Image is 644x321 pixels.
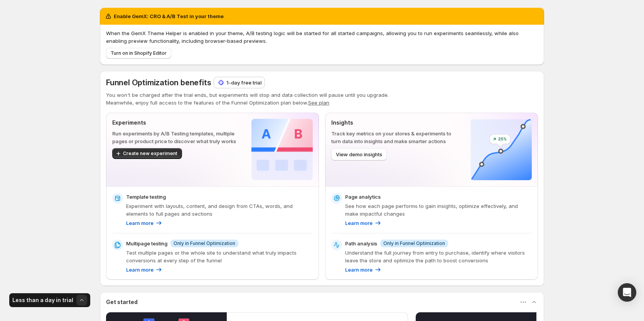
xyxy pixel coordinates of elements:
[331,148,387,160] button: View demo insights
[345,219,373,227] p: Learn more
[126,219,153,227] p: Learn more
[345,240,377,247] p: Path analysis
[106,99,538,106] p: Meanwhile, enjoy full access to the features of the Funnel Optimization plan below.
[106,29,538,45] p: When the GemX Theme Helper is enabled in your theme, A/B testing logic will be started for all st...
[345,202,532,218] p: See how each page performs to gain insights, optimize effectively, and make impactful changes
[106,48,171,59] button: Turn on in Shopify Editor
[126,202,313,218] p: Experiment with layouts, content, and design from CTAs, words, and elements to full pages and sec...
[345,193,381,201] p: Page analytics
[226,79,261,86] p: 1-day free trial
[112,130,239,145] p: Run experiments by A/B Testing templates, multiple pages or product price to discover what truly ...
[114,12,224,20] h2: Enable GemX: CRO & A/B Test in your theme
[112,148,182,159] button: Create new experiment
[126,219,163,227] a: Learn more
[331,130,458,145] p: Track key metrics on your stores & experiments to turn data into insights and make smarter actions
[123,150,177,157] span: Create new experiment
[308,100,329,106] button: See plan
[470,119,532,180] img: Insights
[345,266,382,274] a: Learn more
[126,266,163,274] a: Learn more
[106,78,211,87] span: Funnel Optimization benefits
[345,249,532,264] p: Understand the full journey from entry to purchase, identify where visitors leave the store and o...
[112,119,239,127] p: Experiments
[126,266,153,274] p: Learn more
[126,249,313,264] p: Test multiple pages or the whole site to understand what truly impacts conversions at every step ...
[336,150,382,158] span: View demo insights
[106,91,538,99] p: You won't be charged after the trial ends, but experiments will stop and data collection will pau...
[217,79,225,86] img: 1-day free trial
[251,119,313,180] img: Experiments
[618,283,636,302] div: Open Intercom Messenger
[126,240,167,247] p: Multipage testing
[106,298,138,306] h3: Get started
[174,240,235,247] span: Only in Funnel Optimization
[345,266,373,274] p: Learn more
[383,240,445,247] span: Only in Funnel Optimization
[111,50,167,56] span: Turn on in Shopify Editor
[331,119,458,127] p: Insights
[126,193,166,201] p: Template testing
[345,219,382,227] a: Learn more
[12,296,73,304] h3: Less than a day in trial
